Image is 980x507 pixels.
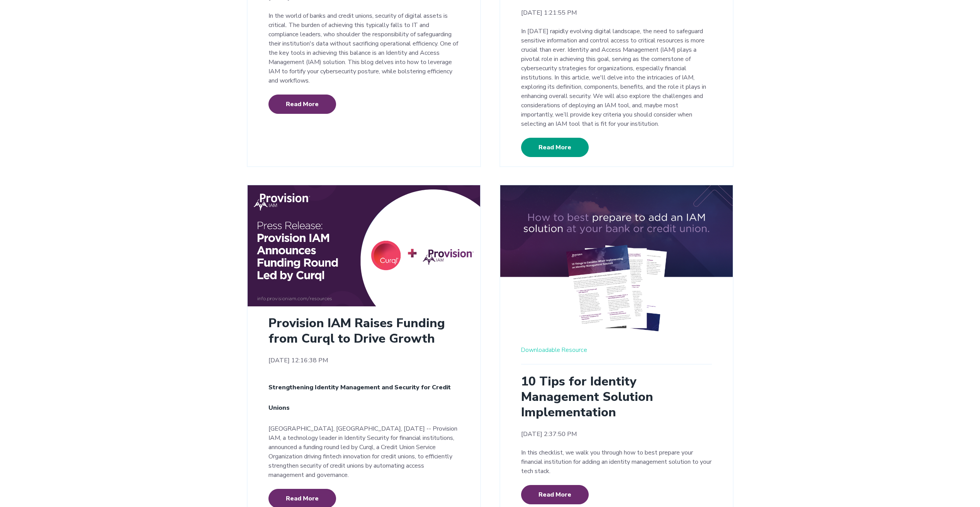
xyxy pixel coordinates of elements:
[521,448,712,476] p: In this checklist, we walk you through how to best prepare your financial institution for adding ...
[521,485,589,504] a: Read More
[268,424,459,480] p: [GEOGRAPHIC_DATA], [GEOGRAPHIC_DATA], [DATE] -- Provision IAM, a technology leader in Identity Se...
[521,27,712,128] p: In [DATE] rapidly evolving digital landscape, the need to safeguard sensitive information and con...
[521,138,589,157] a: Read More
[268,11,459,85] p: In the world of banks and credit unions, security of digital assets is critical. The burden of ac...
[521,429,712,439] time: [DATE] 2:37:50 PM
[268,383,451,412] span: Strengthening Identity Management and Security for Credit Unions
[521,8,712,17] time: [DATE] 1:21:55 PM
[248,185,480,307] img: Curql + Provision IAM
[521,373,653,421] a: 10 Tips for Identity Management Solution Implementation
[268,95,336,114] a: Read More
[521,346,587,354] a: Downloadable Resource
[268,356,459,365] time: [DATE] 12:16:38 PM
[268,315,445,347] a: Provision IAM Raises Funding from Curql to Drive Growth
